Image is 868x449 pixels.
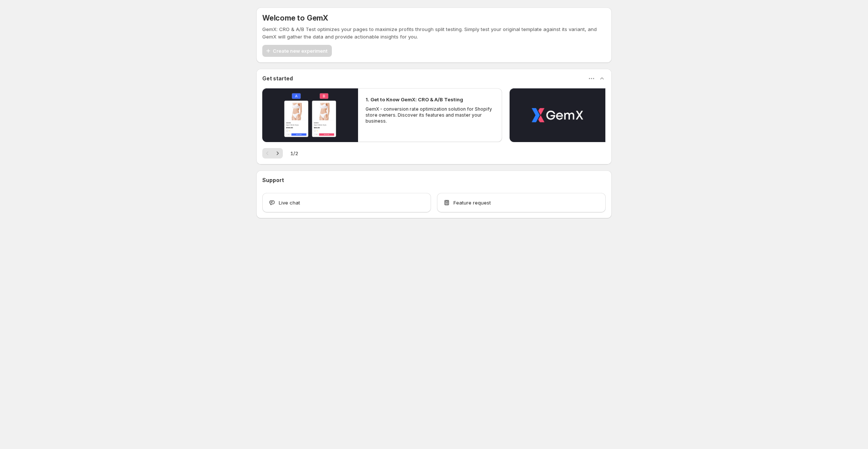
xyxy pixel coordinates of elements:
button: Next [272,148,283,159]
span: 1 / 2 [290,150,298,157]
p: GemX: CRO & A/B Test optimizes your pages to maximize profits through split testing. Simply test ... [262,25,606,40]
h5: Welcome to GemX [262,13,328,22]
button: Play video [262,88,358,142]
nav: Pagination [262,148,283,159]
span: Live chat [279,199,300,206]
h3: Get started [262,75,293,82]
h2: 1. Get to Know GemX: CRO & A/B Testing [366,96,463,103]
span: Feature request [453,199,491,206]
p: GemX - conversion rate optimization solution for Shopify store owners. Discover its features and ... [366,106,494,124]
button: Play video [510,88,605,142]
h3: Support [262,176,284,184]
